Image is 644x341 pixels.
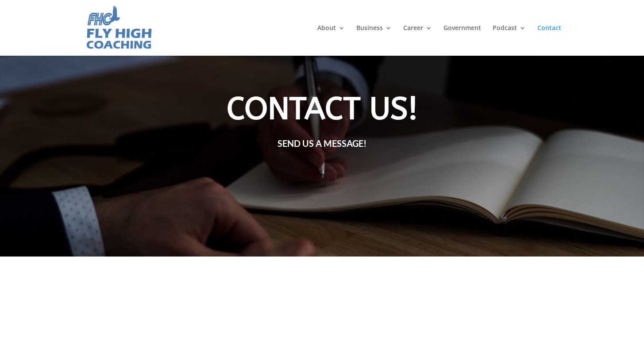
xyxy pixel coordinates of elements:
[317,25,345,56] a: About
[356,25,392,56] a: Business
[83,137,561,154] h3: Send us a message!
[403,25,432,56] a: Career
[443,25,481,56] a: Government
[537,25,561,56] a: Contact
[83,86,561,137] h1: CONTACT US!
[493,25,526,56] a: Podcast
[85,4,153,51] img: Fly High Coaching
